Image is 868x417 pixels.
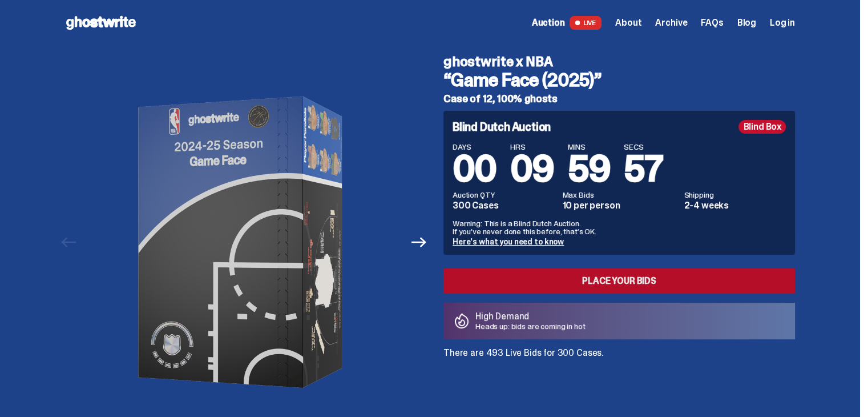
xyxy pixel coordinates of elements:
[453,143,496,151] span: DAYS
[615,18,641,27] a: About
[737,18,756,27] a: Blog
[406,230,431,255] button: Next
[475,322,586,330] p: Heads up: bids are coming in hot
[453,201,556,210] dd: 300 Cases
[453,145,496,193] span: 00
[453,236,564,247] a: Here's what you need to know
[453,219,786,235] p: Warning: This is a Blind Dutch Auction. If you’ve never done this before, that’s OK.
[684,191,786,199] dt: Shipping
[738,120,786,134] div: Blind Box
[443,268,795,294] a: Place your Bids
[443,348,795,358] p: There are 493 Live Bids for 300 Cases.
[443,55,795,69] h4: ghostwrite x NBA
[570,16,602,30] span: LIVE
[563,201,677,210] dd: 10 per person
[701,18,723,27] a: FAQs
[770,18,795,27] a: Log in
[624,143,663,151] span: SECS
[510,145,554,193] span: 09
[453,121,551,133] h4: Blind Dutch Auction
[568,145,611,193] span: 59
[510,143,554,151] span: HRS
[532,16,601,30] a: Auction LIVE
[684,201,786,210] dd: 2-4 weeks
[443,94,795,104] h5: Case of 12, 100% ghosts
[563,191,677,199] dt: Max Bids
[568,143,611,151] span: MINS
[443,71,795,89] h3: “Game Face (2025)”
[655,18,687,27] a: Archive
[624,145,663,193] span: 57
[532,18,565,27] span: Auction
[475,312,586,321] p: High Demand
[453,191,556,199] dt: Auction QTY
